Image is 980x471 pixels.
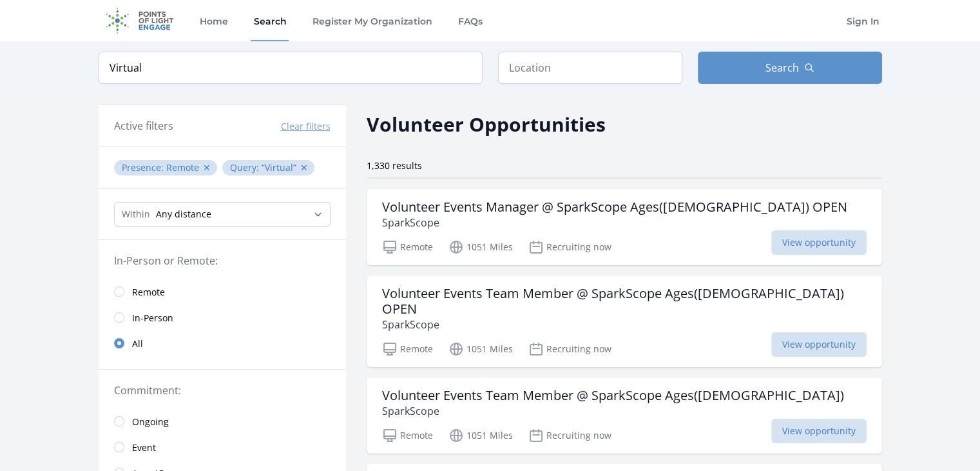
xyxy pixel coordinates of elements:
[528,341,611,357] p: Recruiting now
[114,253,331,268] legend: In-Person or Remote:
[300,161,308,174] button: ✕
[99,434,346,460] a: Event
[382,341,433,357] p: Remote
[382,388,844,403] h3: Volunteer Events Team Member @ SparkScope Ages([DEMOGRAPHIC_DATA])
[448,341,513,357] p: 1051 Miles
[382,428,433,443] p: Remote
[99,305,346,330] a: In-Person
[771,419,867,443] span: View opportunity
[132,286,165,299] span: Remote
[114,383,331,398] legend: Commitment:
[367,159,422,172] span: 1,330 results
[262,161,296,174] q: Virtual
[382,403,844,419] p: SparkScope
[132,337,143,350] span: All
[114,118,173,134] h3: Active filters
[230,161,262,174] span: Query :
[99,279,346,305] a: Remote
[382,317,867,332] p: SparkScope
[528,428,611,443] p: Recruiting now
[99,408,346,434] a: Ongoing
[765,60,799,75] span: Search
[166,161,199,174] span: Remote
[114,202,331,226] select: Search Radius
[99,330,346,356] a: All
[528,239,611,255] p: Recruiting now
[771,230,867,255] span: View opportunity
[382,286,867,317] h3: Volunteer Events Team Member @ SparkScope Ages([DEMOGRAPHIC_DATA]) OPEN
[448,239,513,255] p: 1051 Miles
[132,416,169,428] span: Ongoing
[99,52,483,84] input: Keyword
[132,312,173,325] span: In-Person
[498,52,682,84] input: Location
[367,189,882,265] a: Volunteer Events Manager @ SparkScope Ages([DEMOGRAPHIC_DATA]) OPEN SparkScope Remote 1051 Miles ...
[122,161,166,174] span: Presence :
[203,161,211,174] button: ✕
[382,239,433,255] p: Remote
[132,441,156,454] span: Event
[367,110,606,139] h2: Volunteer Opportunities
[367,377,882,454] a: Volunteer Events Team Member @ SparkScope Ages([DEMOGRAPHIC_DATA]) SparkScope Remote 1051 Miles R...
[448,428,513,443] p: 1051 Miles
[281,120,331,133] button: Clear filters
[382,215,847,230] p: SparkScope
[698,52,882,84] button: Search
[771,332,867,357] span: View opportunity
[367,276,882,367] a: Volunteer Events Team Member @ SparkScope Ages([DEMOGRAPHIC_DATA]) OPEN SparkScope Remote 1051 Mi...
[382,199,847,215] h3: Volunteer Events Manager @ SparkScope Ages([DEMOGRAPHIC_DATA]) OPEN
